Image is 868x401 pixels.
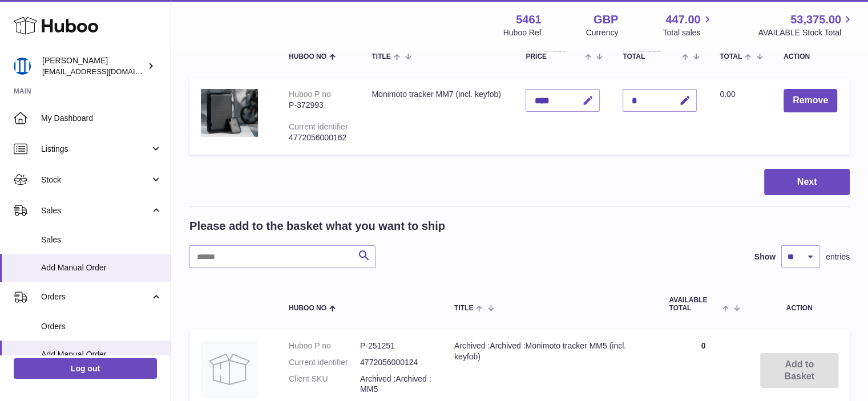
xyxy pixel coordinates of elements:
a: Log out [14,358,157,379]
span: Sales [41,205,150,216]
dt: Current identifier [289,357,360,368]
strong: 5461 [516,12,542,27]
span: Stock [41,175,150,185]
span: Sales [41,234,162,245]
span: AVAILABLE Stock Total [758,27,854,38]
td: Monimoto tracker MM7 (incl. keyfob) [360,78,514,154]
span: Orders [41,291,150,302]
span: Add Manual Order [41,349,162,360]
div: Current identifier [289,122,348,131]
span: Unit Sales Price [526,46,582,60]
div: 4772056000162 [289,132,349,143]
span: Total [720,53,742,60]
span: Title [372,53,390,60]
dd: P-251251 [360,341,431,351]
span: Huboo no [289,305,326,312]
span: Add Manual Order [41,262,162,273]
span: My Dashboard [41,113,162,124]
a: 53,375.00 AVAILABLE Stock Total [758,12,854,38]
div: Huboo Ref [503,27,542,38]
span: Huboo no [289,53,326,60]
span: AVAILABLE Total [669,297,720,311]
img: oksana@monimoto.com [14,58,31,75]
span: Title [454,305,473,312]
h2: Please add to the basket what you want to ship [189,218,445,234]
th: Action [749,285,850,323]
a: 447.00 Total sales [663,12,713,38]
strong: GBP [594,12,618,27]
span: Listings [41,144,150,155]
dd: 4772056000124 [360,357,431,368]
label: Show [754,252,776,262]
button: Next [764,169,850,196]
span: Orders [41,321,162,332]
dt: Client SKU [289,374,360,395]
button: Remove [784,89,837,112]
div: Currency [586,27,619,38]
dd: Archived :Archived :MM5 [360,374,431,395]
div: [PERSON_NAME] [42,55,145,77]
span: entries [826,252,850,262]
span: 53,375.00 [790,12,841,27]
span: Total sales [663,27,713,38]
div: Huboo P no [289,90,331,99]
dt: Huboo P no [289,341,360,351]
img: Monimoto tracker MM7 (incl. keyfob) [201,89,258,137]
span: [EMAIL_ADDRESS][DOMAIN_NAME] [42,67,168,76]
div: Action [784,53,838,60]
span: 0.00 [720,90,735,99]
span: 447.00 [665,12,700,27]
img: Archived :Archived :Monimoto tracker MM5 (incl. keyfob) [201,341,258,398]
div: P-372993 [289,100,349,111]
span: AVAILABLE Total [623,46,679,60]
